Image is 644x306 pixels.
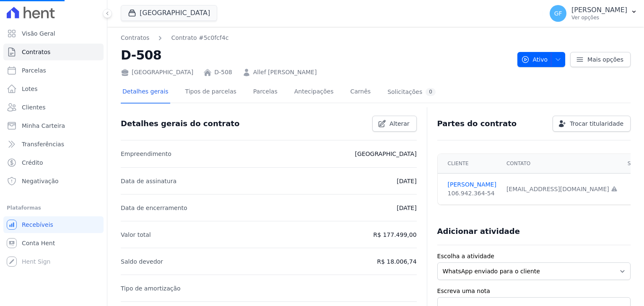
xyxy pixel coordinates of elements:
h3: Partes do contrato [437,119,517,129]
span: Mais opções [587,55,623,64]
nav: Breadcrumb [121,34,229,42]
label: Escolha a atividade [437,252,631,261]
th: Contato [501,154,623,174]
span: Trocar titularidade [570,119,623,128]
a: Parcelas [252,81,279,104]
a: Contratos [121,34,149,42]
nav: Breadcrumb [121,34,511,42]
a: Clientes [3,99,104,116]
a: Conta Hent [3,235,104,252]
p: Saldo devedor [121,257,163,267]
span: Alterar [390,119,410,128]
button: [GEOGRAPHIC_DATA] [121,5,217,21]
span: Contratos [22,48,50,56]
h3: Detalhes gerais do contrato [121,119,239,129]
span: Parcelas [22,66,46,75]
a: Lotes [3,80,104,97]
a: Visão Geral [3,25,104,42]
a: Parcelas [3,62,104,79]
a: Tipos de parcelas [184,81,238,104]
div: 0 [426,88,436,96]
th: Cliente [438,154,501,174]
a: Solicitações0 [386,81,437,104]
button: GF [PERSON_NAME] Ver opções [543,2,644,25]
a: Trocar titularidade [553,116,631,132]
a: Contrato #5c0fcf4c [171,34,229,42]
span: Negativação [22,177,59,185]
p: Ver opções [571,14,627,21]
p: R$ 18.006,74 [377,257,416,267]
a: D-508 [214,68,232,77]
span: Crédito [22,158,43,167]
span: GF [554,10,562,16]
a: Antecipações [293,81,335,104]
p: Empreendimento [121,149,171,159]
a: Mais opções [570,52,631,67]
button: Ativo [517,52,566,67]
a: Crédito [3,154,104,171]
a: Allef [PERSON_NAME] [253,68,317,77]
div: [GEOGRAPHIC_DATA] [121,68,193,77]
a: Alterar [372,116,417,132]
h2: D-508 [121,46,511,65]
div: [EMAIL_ADDRESS][DOMAIN_NAME] [506,185,618,194]
p: [GEOGRAPHIC_DATA] [355,149,416,159]
a: [PERSON_NAME] [448,180,496,189]
h3: Adicionar atividade [437,226,520,236]
a: Minha Carteira [3,117,104,134]
a: Detalhes gerais [121,81,170,104]
p: [PERSON_NAME] [571,6,627,14]
div: Plataformas [7,203,100,213]
a: Recebíveis [3,216,104,233]
p: [DATE] [397,203,416,213]
a: Carnês [348,81,372,104]
a: Transferências [3,136,104,153]
p: Data de encerramento [121,203,187,213]
span: Conta Hent [22,239,55,247]
span: Visão Geral [22,29,55,38]
span: Transferências [22,140,64,148]
a: Contratos [3,44,104,60]
p: Data de assinatura [121,176,177,186]
p: R$ 177.499,00 [373,230,416,240]
a: Negativação [3,173,104,189]
div: 106.942.364-54 [448,189,496,198]
label: Escreva uma nota [437,287,631,296]
div: Solicitações [387,88,436,96]
p: [DATE] [397,176,416,186]
p: Valor total [121,230,151,240]
span: Lotes [22,85,38,93]
span: Recebíveis [22,220,53,229]
p: Tipo de amortização [121,283,181,293]
span: Ativo [521,52,548,67]
span: Clientes [22,103,45,112]
span: Minha Carteira [22,122,65,130]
